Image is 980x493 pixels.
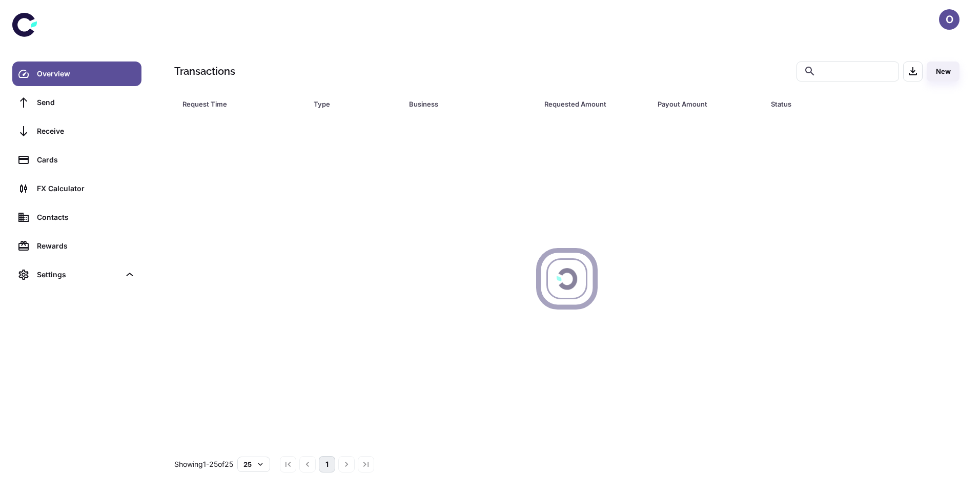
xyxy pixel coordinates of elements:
[37,240,135,252] div: Rewards
[182,97,301,111] span: Request Time
[771,97,917,111] span: Status
[37,269,120,280] div: Settings
[237,457,270,472] button: 25
[37,212,135,223] div: Contacts
[37,68,135,79] div: Overview
[319,456,335,473] button: page 1
[658,97,759,111] span: Payout Amount
[37,154,135,166] div: Cards
[12,148,141,172] a: Cards
[182,97,288,111] div: Request Time
[12,176,141,201] a: FX Calculator
[12,90,141,115] a: Send
[771,97,904,111] div: Status
[12,119,141,143] a: Receive
[927,61,959,81] button: New
[658,97,745,111] div: Payout Amount
[174,459,233,470] p: Showing 1-25 of 25
[12,61,141,86] a: Overview
[12,262,141,287] div: Settings
[37,183,135,194] div: FX Calculator
[939,9,959,30] button: O
[278,456,376,473] nav: pagination navigation
[174,64,235,79] h1: Transactions
[12,234,141,258] a: Rewards
[37,126,135,137] div: Receive
[314,97,383,111] div: Type
[314,97,396,111] span: Type
[12,205,141,230] a: Contacts
[544,97,645,111] span: Requested Amount
[37,97,135,108] div: Send
[544,97,632,111] div: Requested Amount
